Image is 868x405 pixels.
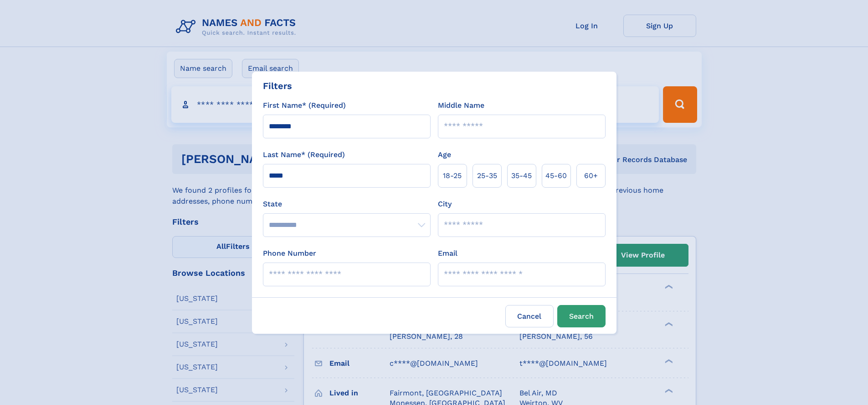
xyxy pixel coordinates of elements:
[263,79,292,93] div: Filters
[438,199,452,210] label: City
[263,149,345,160] label: Last Name* (Required)
[263,248,316,259] label: Phone Number
[263,100,346,111] label: First Name* (Required)
[545,170,567,181] span: 45‑60
[511,170,532,181] span: 35‑45
[438,248,457,259] label: Email
[557,305,606,327] button: Search
[443,170,462,181] span: 18‑25
[477,170,497,181] span: 25‑35
[584,170,598,181] span: 60+
[438,100,484,111] label: Middle Name
[438,149,451,160] label: Age
[263,199,431,210] label: State
[505,305,554,327] label: Cancel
